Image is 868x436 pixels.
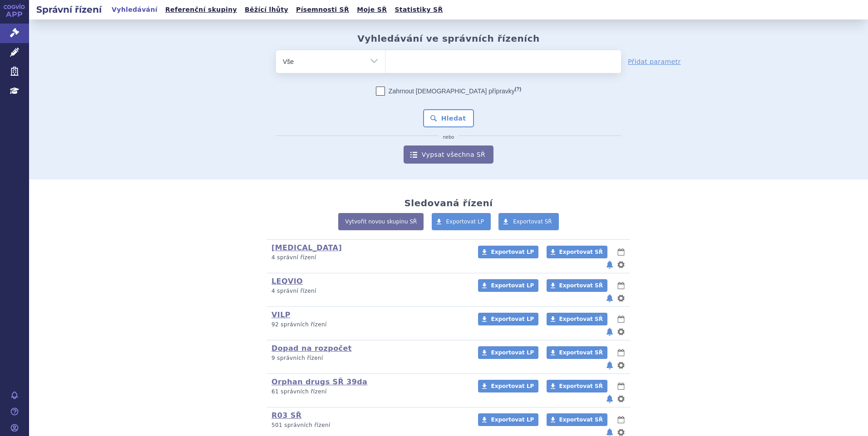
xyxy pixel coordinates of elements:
[559,316,603,322] span: Exportovat SŘ
[547,413,607,426] a: Exportovat SŘ
[404,198,493,208] h2: Sledovaná řízení
[491,249,534,255] span: Exportovat LP
[547,380,607,392] a: Exportovat SŘ
[616,347,626,358] button: lhůty
[616,381,626,392] button: lhůty
[616,393,626,404] button: nastavení
[271,243,342,252] a: [MEDICAL_DATA]
[357,33,540,44] h2: Vyhledávání ve správních řízeních
[491,349,534,356] span: Exportovat LP
[271,310,291,319] a: VILP
[616,280,626,291] button: lhůty
[293,4,352,16] a: Písemnosti SŘ
[478,279,538,292] a: Exportovat LP
[271,354,466,362] p: 9 správních řízení
[478,246,538,258] a: Exportovat LP
[559,282,603,289] span: Exportovat SŘ
[616,314,626,325] button: lhůty
[271,254,466,262] p: 4 správní řízení
[628,57,681,66] a: Přidat parametr
[559,349,603,356] span: Exportovat SŘ
[616,247,626,257] button: lhůty
[271,411,301,420] a: R03 SŘ
[515,86,521,92] abbr: (?)
[547,279,607,292] a: Exportovat SŘ
[478,413,538,426] a: Exportovat LP
[478,313,538,325] a: Exportovat LP
[432,213,491,230] a: Exportovat LP
[498,213,559,230] a: Exportovat SŘ
[446,218,484,225] span: Exportovat LP
[354,4,390,16] a: Moje SŘ
[605,293,614,304] button: notifikace
[376,87,521,96] label: Zahrnout [DEMOGRAPHIC_DATA] přípravky
[559,249,603,255] span: Exportovat SŘ
[491,417,534,423] span: Exportovat LP
[109,4,160,16] a: Vyhledávání
[271,344,352,353] a: Dopad na rozpočet
[439,135,459,140] i: nebo
[338,213,424,230] a: Vytvořit novou skupinu SŘ
[491,316,534,322] span: Exportovat LP
[491,282,534,289] span: Exportovat LP
[271,287,466,295] p: 4 správní řízení
[491,383,534,389] span: Exportovat LP
[478,380,538,392] a: Exportovat LP
[29,3,109,16] h2: Správní řízení
[605,259,614,270] button: notifikace
[616,360,626,371] button: nastavení
[271,388,466,396] p: 61 správních řízení
[478,346,538,359] a: Exportovat LP
[605,393,614,404] button: notifikace
[616,259,626,270] button: nastavení
[547,246,607,258] a: Exportovat SŘ
[513,218,552,225] span: Exportovat SŘ
[242,4,291,16] a: Běžící lhůty
[547,346,607,359] a: Exportovat SŘ
[616,414,626,425] button: lhůty
[547,313,607,325] a: Exportovat SŘ
[392,4,445,16] a: Statistiky SŘ
[271,321,466,329] p: 92 správních řízení
[163,4,240,16] a: Referenční skupiny
[423,109,474,127] button: Hledat
[605,326,614,337] button: notifikace
[559,417,603,423] span: Exportovat SŘ
[271,277,303,286] a: LEQVIO
[559,383,603,389] span: Exportovat SŘ
[404,145,493,164] a: Vypsat všechna SŘ
[616,293,626,304] button: nastavení
[271,378,367,386] a: Orphan drugs SŘ 39da
[271,421,466,429] p: 501 správních řízení
[616,326,626,337] button: nastavení
[605,360,614,371] button: notifikace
